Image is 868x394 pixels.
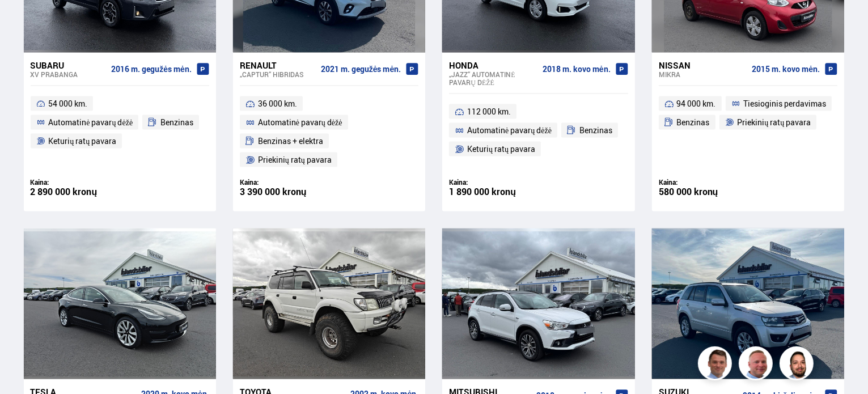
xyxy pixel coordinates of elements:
a: Subaru XV PRABANGA 2016 m. gegužės mėn. 54 000 km. Automatinė pavarų dėžė Benzinas Keturių ratų p... [24,53,216,211]
font: XV PRABANGA [31,70,78,79]
font: 2021 m. gegužės mėn. [321,63,401,74]
img: FbJEzSuNWCJXmdc-.webp [700,348,734,382]
font: Priekinių ratų pavara [737,117,811,128]
font: Honda [449,60,479,71]
font: 2018 m. kovo mėn. [543,63,611,74]
font: Automatinė pavarų dėžė [48,117,133,128]
font: 3 390 000 kronų [240,185,307,198]
a: Honda „Jazz“ AUTOMATINĖ PAVARŲ DĖŽĖ 2018 m. kovo mėn. 112 000 km. Automatinė pavarų dėžė Benzinas... [442,53,634,211]
font: Automatinė pavarų dėžė [467,125,552,135]
font: Kaina: [31,177,49,187]
font: Renault [240,60,277,71]
font: Subaru [31,60,65,71]
font: Automatinė pavarų dėžė [258,117,342,128]
font: 2 890 000 kronų [31,185,98,198]
font: „Captur“ hibridas [240,70,304,79]
font: „Jazz“ AUTOMATINĖ PAVARŲ DĖŽĖ [449,70,515,87]
font: Keturių ratų pavara [48,135,116,146]
font: Benzinas [579,125,612,135]
font: 580 000 kronų [659,185,718,198]
font: Benzinas [160,117,193,128]
font: Priekinių ratų pavara [258,154,332,165]
font: 54 000 km. [48,98,87,109]
button: Atidaryti „LiveChat“ pokalbių valdiklį [9,5,43,39]
a: Nissan Mikra 2015 m. kovo mėn. 94 000 km. Tiesioginis perdavimas Benzinas Priekinių ratų pavara K... [652,53,844,211]
font: 2015 m. kovo mėn. [752,63,820,74]
font: Kaina: [659,177,678,187]
font: Benzinas + elektra [258,135,323,146]
font: Nissan [659,60,691,71]
font: Mikra [659,70,680,79]
img: siFngHWaQ9KaOqBr.png [740,348,774,382]
font: 1 890 000 kronų [449,185,516,198]
font: 112 000 km. [467,106,511,117]
font: Kaina: [240,177,259,187]
font: 94 000 km. [677,98,716,109]
font: Benzinas [677,117,710,128]
font: Tiesioginis perdavimas [743,98,826,109]
a: Renault „Captur“ hibridas 2021 m. gegužės mėn. 36 000 km. Automatinė pavarų dėžė Benzinas + elekt... [233,53,425,211]
img: nhp88E3Fdnt1Opn2.png [781,348,815,382]
font: Keturių ratų pavara [467,143,535,154]
font: Kaina: [449,177,468,187]
font: 2016 m. gegužės mėn. [111,63,192,74]
font: 36 000 km. [258,98,297,109]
